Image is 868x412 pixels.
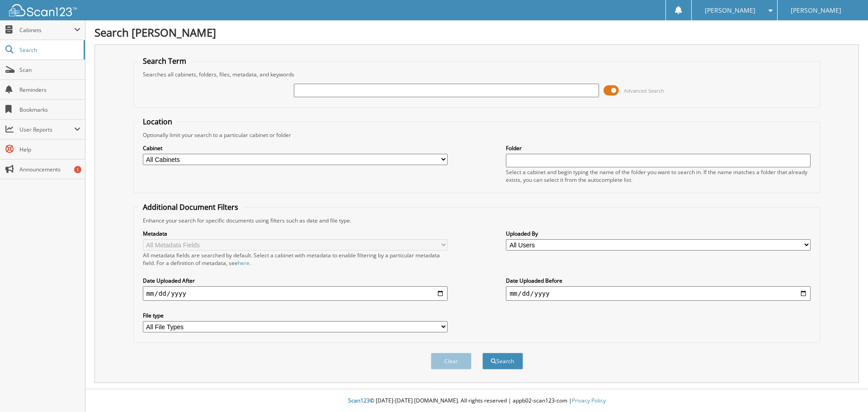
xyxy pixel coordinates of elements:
a: Privacy Policy [572,397,606,404]
div: All metadata fields are searched by default. Select a cabinet with metadata to enable filtering b... [143,251,448,267]
span: Help [19,146,80,153]
label: Date Uploaded After [143,277,448,284]
button: Search [482,353,523,369]
label: Date Uploaded Before [506,277,811,284]
div: 1 [74,166,81,173]
img: scan123-logo-white.svg [9,4,77,16]
div: Enhance your search for specific documents using filters such as date and file type. [138,217,816,224]
span: Scan123 [348,397,370,404]
div: Optionally limit your search to a particular cabinet or folder [138,131,816,139]
label: Folder [506,144,811,152]
button: Clear [431,353,472,369]
span: Announcements [19,166,80,173]
a: here [238,259,250,267]
span: User Reports [19,126,74,133]
legend: Additional Document Filters [138,202,243,212]
span: Scan [19,66,80,74]
div: © [DATE]-[DATE] [DOMAIN_NAME]. All rights reserved | appb02-scan123-com | [85,390,868,412]
input: end [506,286,811,301]
span: Search [19,46,79,54]
label: Cabinet [143,144,448,152]
h1: Search [PERSON_NAME] [94,25,859,40]
label: Uploaded By [506,230,811,237]
span: Cabinets [19,26,74,34]
legend: Search Term [138,56,191,66]
div: Searches all cabinets, folders, files, metadata, and keywords [138,71,816,78]
legend: Location [138,117,177,127]
div: Select a cabinet and begin typing the name of the folder you want to search in. If the name match... [506,168,811,184]
span: Bookmarks [19,106,80,114]
label: File type [143,312,448,319]
span: [PERSON_NAME] [705,8,755,13]
span: Reminders [19,86,80,94]
label: Metadata [143,230,448,237]
span: [PERSON_NAME] [791,8,841,13]
input: start [143,286,448,301]
span: Advanced Search [624,87,664,94]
